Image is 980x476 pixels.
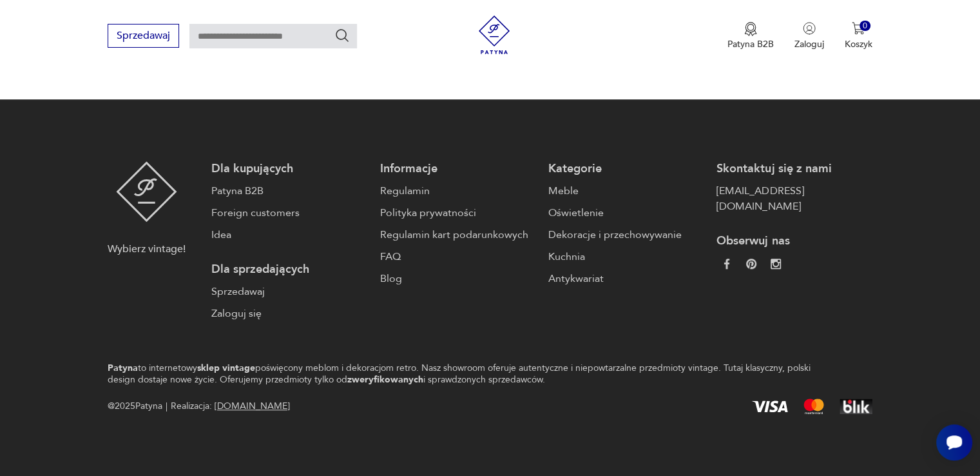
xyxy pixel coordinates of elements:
[845,22,872,50] button: 0Koszyk
[211,205,367,221] a: Foreign customers
[803,22,816,35] img: Ikonka użytkownika
[548,183,704,199] a: Meble
[716,233,872,249] p: Obserwuj nas
[548,271,704,286] a: Antykwariat
[211,161,367,177] p: Dla kupujących
[936,424,972,461] iframe: Smartsupp widget button
[794,22,824,50] button: Zaloguj
[211,284,367,299] a: Sprzedawaj
[108,399,162,414] span: @ 2025 Patyna
[380,161,535,177] p: Informacje
[752,401,788,412] img: Visa
[108,362,827,386] p: to internetowy poświęcony meblom i dekoracjom retro. Nasz showroom oferuje autentyczne i niepowta...
[108,24,179,48] button: Sprzedawaj
[548,161,704,177] p: Kategorie
[215,400,290,412] a: [DOMAIN_NAME]
[211,262,367,277] p: Dla sprzedających
[727,22,774,50] a: Ikona medaluPatyna B2B
[803,399,824,414] img: Mastercard
[197,362,255,374] strong: sklep vintage
[211,183,367,199] a: Patyna B2B
[108,241,186,257] p: Wybierz vintage!
[716,161,872,177] p: Skontaktuj się z nami
[744,22,757,36] img: Ikona medalu
[211,306,367,321] a: Zaloguj się
[727,22,774,50] button: Patyna B2B
[108,32,179,41] a: Sprzedawaj
[475,15,514,54] img: Patyna - sklep z meblami i dekoracjami vintage
[166,399,168,414] div: |
[334,28,350,43] button: Szukaj
[380,249,535,264] a: FAQ
[716,183,872,214] a: [EMAIL_ADDRESS][DOMAIN_NAME]
[380,271,535,286] a: Blog
[746,259,756,269] img: 37d27d81a828e637adc9f9cb2e3d3a8a.webp
[845,38,872,50] p: Koszyk
[211,227,367,243] a: Idea
[380,227,535,243] a: Regulamin kart podarunkowych
[771,259,781,269] img: c2fd9cf7f39615d9d6839a72ae8e59e5.webp
[380,205,535,221] a: Polityka prywatności
[548,205,704,221] a: Oświetlenie
[860,21,870,32] div: 0
[108,362,138,374] strong: Patyna
[840,399,872,414] img: BLIK
[171,399,290,414] span: Realizacja:
[852,22,865,35] img: Ikona koszyka
[722,259,732,269] img: da9060093f698e4c3cedc1453eec5031.webp
[794,38,824,50] p: Zaloguj
[548,249,704,264] a: Kuchnia
[116,161,177,222] img: Patyna - sklep z meblami i dekoracjami vintage
[727,38,774,50] p: Patyna B2B
[347,373,423,386] strong: zweryfikowanych
[380,183,535,199] a: Regulamin
[548,227,704,243] a: Dekoracje i przechowywanie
